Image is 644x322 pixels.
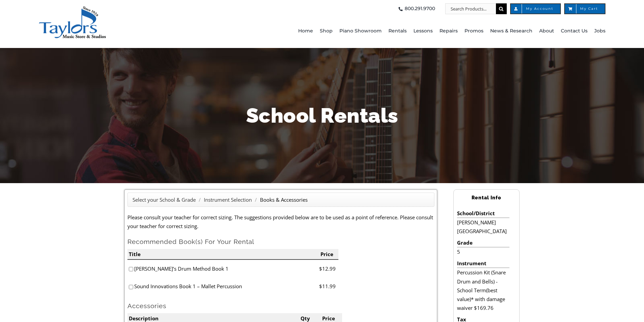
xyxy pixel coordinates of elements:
span: Shop [320,26,333,36]
span: Piano Showroom [339,26,382,36]
li: School/District [457,209,509,218]
a: Instrument Selection [204,196,252,203]
a: Shop [320,14,333,48]
li: Grade [457,238,509,247]
a: News & Research [490,14,532,48]
span: Rentals [388,26,407,36]
li: Title [127,249,319,260]
a: Lessons [413,14,433,48]
li: Books & Accessories [260,195,308,204]
span: / [197,196,202,203]
span: Home [298,26,313,36]
h2: Accessories [127,302,434,310]
a: Promos [464,14,483,48]
a: Home [298,14,313,48]
a: About [539,14,554,48]
input: Search Products... [445,3,496,14]
span: Jobs [594,26,605,36]
input: Search [496,3,507,14]
a: Contact Us [561,14,588,48]
nav: Main Menu [186,14,605,48]
h2: Rental Info [454,192,519,204]
li: [PERSON_NAME]’s Drum Method Book 1 [127,260,319,278]
a: 800.291.9700 [397,3,435,14]
li: $12.99 [319,260,338,278]
li: Percussion Kit (Snare Drum and Bells) - School Term(best value)* with damage waiver $169.76 [457,268,509,312]
a: Select your School & Grade [133,196,196,203]
h1: School Rentals [124,101,520,130]
li: Sound Innovations Book 1 – Mallet Percussion [127,277,319,295]
p: Please consult your teacher for correct sizing. The suggestions provided below are to be used as ... [127,213,434,231]
li: Instrument [457,259,509,268]
h2: Recommended Book(s) For Your Rental [127,238,434,246]
span: Promos [464,26,483,36]
a: taylors-music-store-west-chester [39,5,106,12]
span: My Cart [572,7,598,10]
a: Rentals [388,14,407,48]
a: My Cart [564,3,605,14]
nav: Top Right [186,3,605,14]
span: 800.291.9700 [405,3,435,14]
span: Contact Us [561,26,588,36]
span: News & Research [490,26,532,36]
span: About [539,26,554,36]
li: [PERSON_NAME][GEOGRAPHIC_DATA] [457,218,509,236]
li: Price [319,249,338,260]
span: / [253,196,259,203]
li: 5 [457,247,509,256]
span: Lessons [413,26,433,36]
a: Jobs [594,14,605,48]
span: My Account [518,7,553,10]
span: Repairs [439,26,458,36]
a: My Account [510,3,561,14]
li: $11.99 [319,277,338,295]
a: Piano Showroom [339,14,382,48]
a: Repairs [439,14,458,48]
